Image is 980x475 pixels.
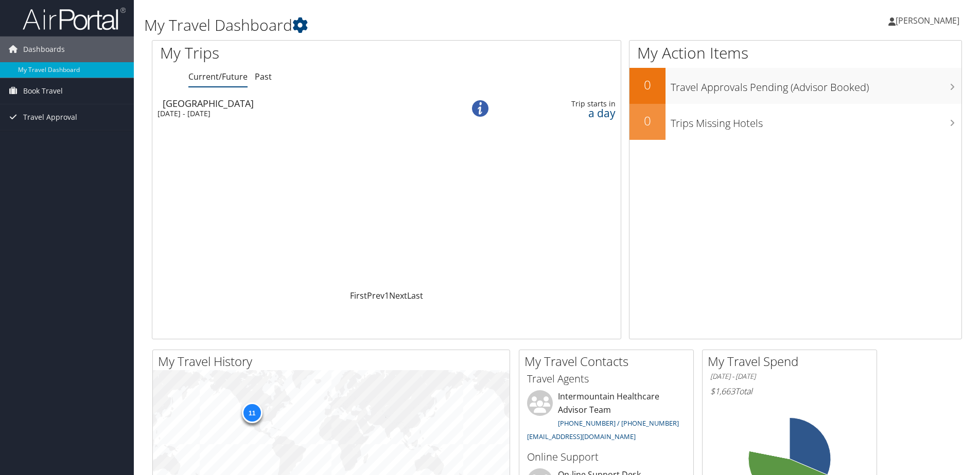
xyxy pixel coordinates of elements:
h2: My Travel Spend [708,353,877,370]
span: Dashboards [23,36,65,62]
li: Intermountain Healthcare Advisor Team [522,390,691,445]
h2: 0 [629,112,666,130]
h2: 0 [629,76,666,94]
a: First [350,290,367,301]
div: [DATE] - [DATE] [157,109,437,118]
a: [PERSON_NAME] [888,5,970,36]
h6: [DATE] - [DATE] [710,372,869,381]
h1: My Trips [160,42,418,64]
span: Book Travel [23,78,63,104]
h1: My Travel Dashboard [144,14,694,36]
h6: Total [710,386,869,397]
h3: Travel Agents [527,372,686,386]
span: $1,663 [710,386,735,397]
h1: My Action Items [629,42,961,64]
h2: My Travel Contacts [524,353,693,370]
div: Trip starts in [517,99,616,108]
a: 0Trips Missing Hotels [629,104,961,140]
span: [PERSON_NAME] [896,15,959,26]
a: 1 [384,290,389,301]
span: Travel Approval [23,104,77,130]
img: airportal-logo.png [23,7,126,31]
h2: My Travel History [158,353,510,370]
a: Past [255,71,272,82]
h3: Trips Missing Hotels [671,111,961,131]
h3: Online Support [527,450,686,464]
div: [GEOGRAPHIC_DATA] [163,99,443,108]
h3: Travel Approvals Pending (Advisor Booked) [671,75,961,95]
a: [EMAIL_ADDRESS][DOMAIN_NAME] [527,432,636,441]
a: [PHONE_NUMBER] / [PHONE_NUMBER] [558,418,679,428]
a: 0Travel Approvals Pending (Advisor Booked) [629,68,961,104]
a: Last [407,290,423,301]
a: Next [389,290,407,301]
div: 11 [241,403,262,423]
div: a day [517,108,616,118]
a: Prev [367,290,384,301]
a: Current/Future [188,71,248,82]
img: alert-flat-solid-info.png [472,100,488,117]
